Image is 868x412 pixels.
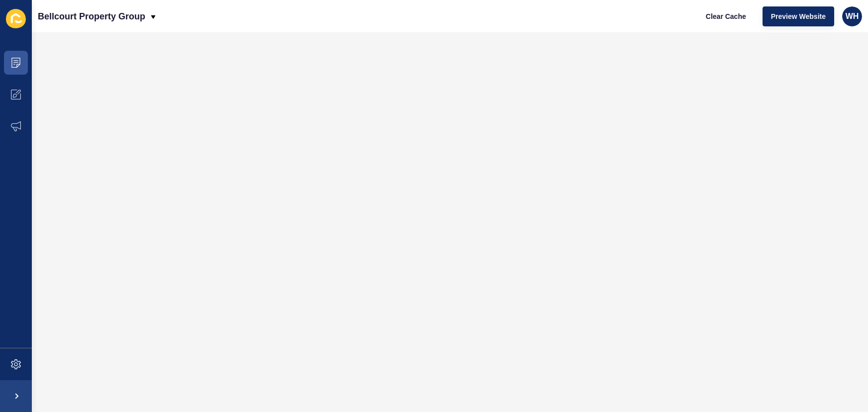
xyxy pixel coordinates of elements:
p: Bellcourt Property Group [38,4,145,29]
span: Clear Cache [706,11,746,21]
span: WH [846,11,859,21]
button: Preview Website [763,6,834,26]
button: Clear Cache [697,6,755,26]
span: Preview Website [771,11,826,21]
